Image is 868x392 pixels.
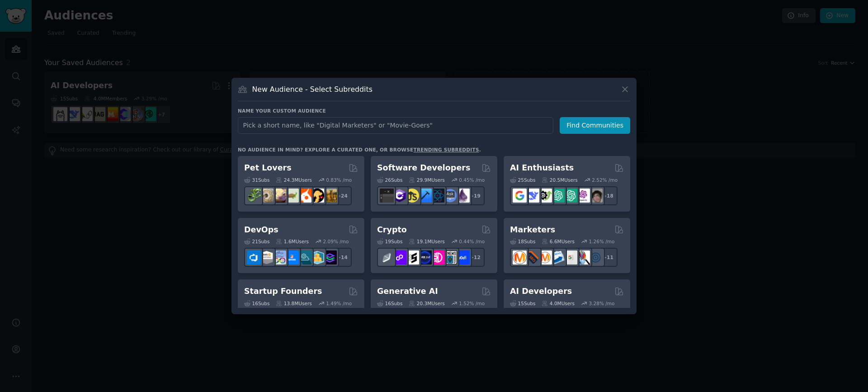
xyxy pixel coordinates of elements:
[409,238,444,245] div: 19.1M Users
[244,286,322,297] h2: Startup Founders
[326,177,352,183] div: 0.83 % /mo
[589,189,603,203] img: ArtificalIntelligence
[310,189,324,203] img: PetAdvice
[333,186,352,205] div: + 24
[459,177,485,183] div: 0.45 % /mo
[459,300,485,307] div: 1.52 % /mo
[510,300,535,307] div: 15 Sub s
[542,238,575,245] div: 6.6M Users
[244,300,269,307] div: 16 Sub s
[409,177,444,183] div: 29.9M Users
[430,189,444,203] img: reactnative
[418,250,432,264] img: web3
[276,238,309,245] div: 1.6M Users
[392,189,406,203] img: csharp
[244,224,278,236] h2: DevOps
[392,250,406,264] img: 0xPolygon
[276,300,311,307] div: 13.8M Users
[405,189,419,203] img: learnjavascript
[576,189,590,203] img: OpenAIDev
[599,248,618,267] div: + 11
[525,250,539,264] img: bigseo
[377,224,407,236] h2: Crypto
[247,250,261,264] img: azuredevops
[443,250,457,264] img: CryptoNews
[285,189,299,203] img: turtle
[413,147,479,152] a: trending subreddits
[589,300,615,307] div: 3.28 % /mo
[576,250,590,264] img: MarketingResearch
[297,250,311,264] img: platformengineering
[418,189,432,203] img: iOSProgramming
[244,177,269,183] div: 31 Sub s
[551,189,565,203] img: chatgpt_promptDesign
[323,189,337,203] img: dogbreed
[285,250,299,264] img: DevOpsLinks
[430,250,444,264] img: defiblockchain
[247,189,261,203] img: herpetology
[380,189,394,203] img: software
[259,189,274,203] img: ballpython
[323,238,349,245] div: 2.09 % /mo
[563,189,577,203] img: chatgpt_prompts_
[405,250,419,264] img: ethstaker
[377,162,470,174] h2: Software Developers
[592,177,618,183] div: 2.52 % /mo
[510,238,535,245] div: 18 Sub s
[377,238,402,245] div: 19 Sub s
[238,108,630,114] h3: Name your custom audience
[538,250,552,264] img: AskMarketing
[333,248,352,267] div: + 14
[513,250,527,264] img: content_marketing
[443,189,457,203] img: AskComputerScience
[510,224,555,236] h2: Marketers
[380,250,394,264] img: ethfinance
[276,177,311,183] div: 24.3M Users
[252,85,373,94] h3: New Audience - Select Subreddits
[244,162,292,174] h2: Pet Lovers
[466,186,485,205] div: + 19
[513,189,527,203] img: GoogleGeminiAI
[459,238,485,245] div: 0.44 % /mo
[560,117,630,134] button: Find Communities
[323,250,337,264] img: PlatformEngineers
[259,250,274,264] img: AWS_Certified_Experts
[456,250,470,264] img: defi_
[510,286,572,297] h2: AI Developers
[326,300,352,307] div: 1.49 % /mo
[272,189,286,203] img: leopardgeckos
[563,250,577,264] img: googleads
[510,162,574,174] h2: AI Enthusiasts
[466,248,485,267] div: + 12
[409,300,444,307] div: 20.3M Users
[599,186,618,205] div: + 18
[310,250,324,264] img: aws_cdk
[244,238,269,245] div: 21 Sub s
[525,189,539,203] img: DeepSeek
[238,146,481,153] div: No audience in mind? Explore a curated one, or browse .
[377,300,402,307] div: 16 Sub s
[377,177,402,183] div: 26 Sub s
[589,250,603,264] img: OnlineMarketing
[377,286,438,297] h2: Generative AI
[456,189,470,203] img: elixir
[238,117,553,134] input: Pick a short name, like "Digital Marketers" or "Movie-Goers"
[297,189,311,203] img: cockatiel
[272,250,286,264] img: Docker_DevOps
[589,238,615,245] div: 1.26 % /mo
[542,300,575,307] div: 4.0M Users
[551,250,565,264] img: Emailmarketing
[538,189,552,203] img: AItoolsCatalog
[542,177,577,183] div: 20.5M Users
[510,177,535,183] div: 25 Sub s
